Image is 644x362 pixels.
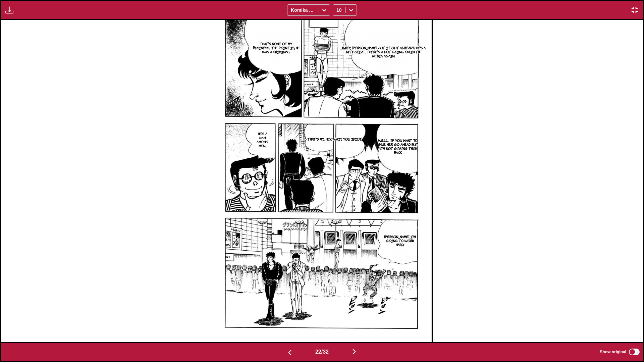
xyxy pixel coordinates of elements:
[377,137,420,156] p: Well... If you want to save her, go ahead. But I'm not giving this back.
[350,348,358,356] img: Next page
[382,233,418,248] p: [PERSON_NAME], I'm going to work hard!
[286,349,294,357] img: Previous page
[315,349,329,355] span: 22 / 32
[211,20,433,342] img: Manga Panel
[250,40,303,55] p: That's none of my business... The point is, he was a criminal.
[5,6,13,14] img: Download translated images
[600,350,626,354] span: Show original
[306,136,363,142] p: That's my... Hey! Wait, you idiot.
[340,44,428,59] p: H-Hey, [PERSON_NAME]. Cut it out already! He's a detective... There's a lot going on in the media...
[255,130,270,149] p: He's a man among men!
[629,349,640,355] input: Show original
